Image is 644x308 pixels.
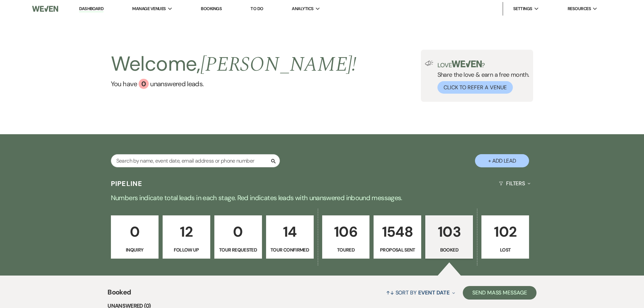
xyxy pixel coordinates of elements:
[115,220,154,243] p: 0
[430,246,469,254] p: Booked
[433,61,529,94] div: Share the love & earn a free month.
[111,50,357,79] h2: Welcome,
[111,79,357,89] a: You have 0 unanswered leads.
[219,220,258,243] p: 0
[496,174,533,192] button: Filters
[219,246,258,254] p: Tour Requested
[108,287,131,302] span: Booked
[430,220,469,243] p: 103
[111,179,143,188] h3: Pipeline
[132,5,166,12] span: Manage Venues
[568,5,591,12] span: Resources
[266,215,314,259] a: 14Tour Confirmed
[452,61,482,67] img: weven-logo-green.svg
[111,154,280,167] input: Search by name, event date, email address or phone number
[32,2,58,16] img: Weven Logo
[201,6,222,11] a: Bookings
[425,61,433,66] img: loud-speaker-illustration.svg
[486,246,525,254] p: Lost
[270,220,309,243] p: 14
[79,192,566,203] p: Numbers indicate total leads in each stage. Red indicates leads with unanswered inbound messages.
[437,61,529,68] p: Love ?
[486,220,525,243] p: 102
[322,215,370,259] a: 106Toured
[463,286,536,300] button: Send Mass Message
[374,215,421,259] a: 1548Proposal Sent
[79,6,103,12] a: Dashboard
[270,246,309,254] p: Tour Confirmed
[378,246,417,254] p: Proposal Sent
[327,220,365,243] p: 106
[111,215,159,259] a: 0Inquiry
[115,246,154,254] p: Inquiry
[437,81,513,94] button: Click to Refer a Venue
[214,215,262,259] a: 0Tour Requested
[327,246,365,254] p: Toured
[475,154,529,167] button: + Add Lead
[378,220,417,243] p: 1548
[251,6,263,11] a: To Do
[292,5,313,12] span: Analytics
[418,289,450,296] span: Event Date
[513,5,532,12] span: Settings
[139,79,149,89] div: 0
[425,215,473,259] a: 103Booked
[200,49,357,80] span: [PERSON_NAME] !
[167,220,206,243] p: 12
[383,284,458,302] button: Sort By Event Date
[167,246,206,254] p: Follow Up
[481,215,529,259] a: 102Lost
[386,289,394,296] span: ↑↓
[163,215,210,259] a: 12Follow Up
